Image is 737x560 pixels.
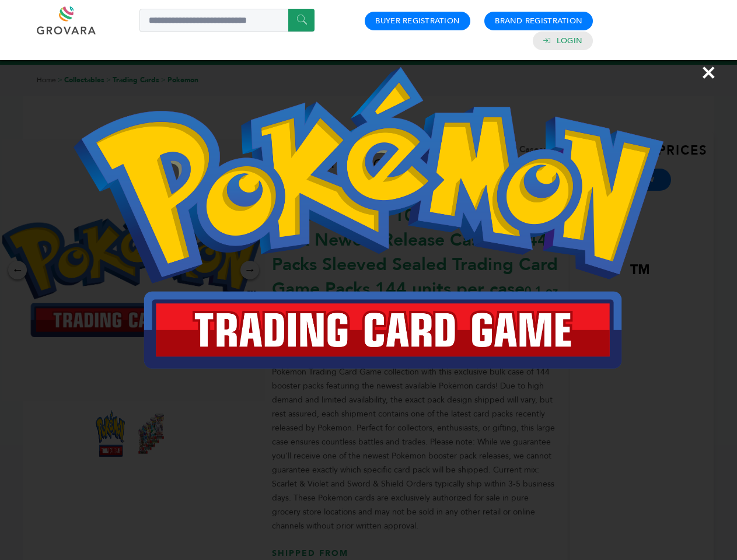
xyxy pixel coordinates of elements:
a: Login [557,36,582,46]
img: Image Preview [74,67,663,369]
a: Brand Registration [495,16,582,26]
input: Search a product or brand... [139,9,315,32]
span: × [701,56,717,89]
a: Buyer Registration [375,16,460,26]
